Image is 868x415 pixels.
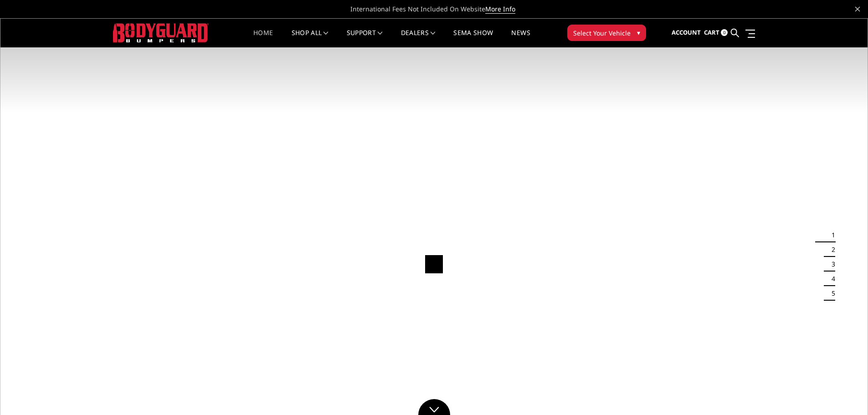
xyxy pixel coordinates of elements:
a: Support [347,30,383,47]
button: 5 of 5 [826,286,835,301]
button: 3 of 5 [826,257,835,272]
a: Dealers [401,30,436,47]
a: Cart 0 [704,20,728,45]
a: SEMA Show [453,30,493,47]
a: News [511,30,530,47]
a: Account [672,20,701,45]
span: Account [672,28,701,36]
span: ▾ [637,28,640,37]
button: 1 of 5 [826,228,835,242]
span: Select Your Vehicle [573,28,631,38]
a: Home [253,30,273,47]
span: Cart [704,28,719,36]
a: Click to Down [418,399,450,415]
img: BODYGUARD BUMPERS [113,23,209,42]
button: 4 of 5 [826,272,835,286]
button: 2 of 5 [826,242,835,257]
a: More Info [485,5,515,14]
button: Select Your Vehicle [567,25,646,41]
span: 0 [721,29,728,36]
a: shop all [292,30,329,47]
